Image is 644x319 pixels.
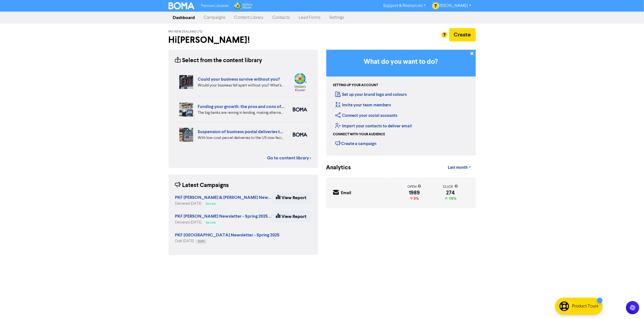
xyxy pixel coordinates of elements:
span: PKF New Zealand Ltd [169,30,203,34]
a: PKF [PERSON_NAME] & [PERSON_NAME] Newsletter - Spring 2025 (Duplicated for staff) [175,196,351,200]
a: View Report [271,192,311,204]
a: Import your contacts to deliver email [335,123,412,129]
a: Invite your team members [335,102,391,108]
div: Create a campaign [335,139,377,147]
div: Select from the content library [175,56,262,65]
a: [PERSON_NAME] [430,1,475,10]
h3: What do you want to do? [335,58,467,66]
a: PKF [PERSON_NAME] Newsletter - Spring 2025 (Duplicated for staff) [175,214,311,219]
span: Success [206,221,216,224]
a: Funding your growth: the pros and cons of alternative lenders [198,104,319,109]
div: Latest Campaigns [175,181,229,190]
a: PKF [GEOGRAPHIC_DATA] Newsletter - Spring 2025 [175,233,280,238]
div: open [407,184,421,189]
img: boma [293,133,307,137]
div: click [443,184,458,189]
img: BOMA Logo [169,2,195,9]
a: Lead Forms [294,12,325,23]
span: Premium Libraries: [201,4,229,8]
img: Wolters Kluwer [234,2,252,9]
div: With low-cost parcel deliveries to the US now facing tariffs, many international postal services ... [198,135,285,141]
strong: PKF [GEOGRAPHIC_DATA] Newsletter - Spring 2025 [175,232,280,238]
a: Go to content library > [267,155,311,161]
div: Analytics [326,164,344,172]
div: Email [341,190,351,196]
div: Would your business fall apart without you? What’s your Plan B in case of accident, illness, or j... [198,83,285,88]
strong: PKF [PERSON_NAME] & [PERSON_NAME] Newsletter - Spring 2025 (Duplicated for staff) [175,195,351,200]
a: Dashboard [169,12,200,23]
a: Campaigns [200,12,230,23]
a: View Report [271,211,311,222]
iframe: Chat Widget [616,292,644,319]
div: Setting up your account [333,83,378,88]
div: The big banks are reining in lending, making alternative, non-bank lenders an attractive proposit... [198,110,285,116]
img: wolterskluwer [293,73,307,91]
img: boma [293,107,307,112]
a: Support & Resources [379,1,430,10]
span: 5% [413,196,419,201]
span: Last month [448,165,468,170]
div: 274 [443,191,458,195]
div: 1989 [407,191,421,195]
span: 116% [448,196,456,201]
div: Delivered [DATE] [175,220,271,225]
span: Success [206,202,216,205]
a: Set up your brand logo and colours [335,92,407,97]
div: Connect with your audience [333,132,385,137]
span: Draft [198,240,204,243]
div: Draft [DATE] [175,239,280,244]
a: Connect your social accounts [335,113,398,118]
a: Content Library [230,12,268,23]
strong: PKF [PERSON_NAME] Newsletter - Spring 2025 (Duplicated for staff) [175,213,311,219]
a: Could your business survive without you? [198,77,280,82]
a: Settings [325,12,349,23]
a: Last month [443,162,475,173]
button: Create [449,28,476,41]
div: Getting Started in BOMA [326,50,476,155]
h2: Hi [PERSON_NAME] ! [169,35,318,45]
a: Suspension of business postal deliveries to the [GEOGRAPHIC_DATA]: what options do you have? [198,129,393,135]
div: Delivered [DATE] [175,201,271,206]
a: Contacts [268,12,294,23]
